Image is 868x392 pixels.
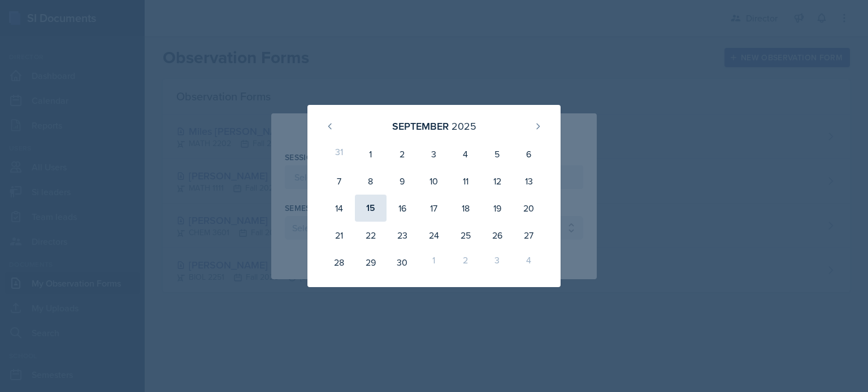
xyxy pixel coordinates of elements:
[418,168,450,195] div: 10
[513,140,545,168] div: 6
[481,222,513,249] div: 26
[481,140,513,168] div: 5
[450,140,481,168] div: 4
[418,140,450,168] div: 3
[355,249,387,276] div: 29
[323,195,355,222] div: 14
[387,140,418,168] div: 2
[450,168,481,195] div: 11
[450,195,481,222] div: 18
[450,249,481,276] div: 2
[387,222,418,249] div: 23
[481,168,513,195] div: 12
[323,249,355,276] div: 28
[323,168,355,195] div: 7
[355,140,387,168] div: 1
[418,249,450,276] div: 1
[355,195,387,222] div: 15
[513,222,545,249] div: 27
[355,222,387,249] div: 22
[392,118,449,134] div: September
[355,168,387,195] div: 8
[418,195,450,222] div: 17
[481,195,513,222] div: 19
[450,222,481,249] div: 25
[513,249,545,276] div: 4
[452,118,476,134] div: 2025
[323,140,355,168] div: 31
[387,249,418,276] div: 30
[513,168,545,195] div: 13
[323,222,355,249] div: 21
[513,195,545,222] div: 20
[418,222,450,249] div: 24
[481,249,513,276] div: 3
[387,168,418,195] div: 9
[387,195,418,222] div: 16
